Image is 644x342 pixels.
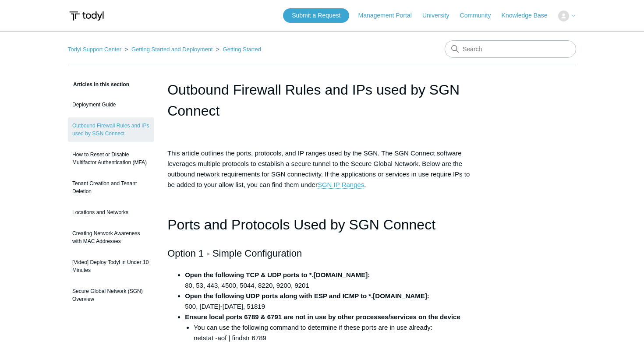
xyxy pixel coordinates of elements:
input: Search [445,40,576,58]
li: 80, 53, 443, 4500, 5044, 8220, 9200, 9201 [185,270,477,291]
a: Knowledge Base [502,11,556,20]
a: University [422,11,458,20]
span: Articles in this section [68,81,129,88]
a: Deployment Guide [68,96,154,113]
li: Getting Started [214,46,261,53]
strong: Open the following TCP & UDP ports to *.[DOMAIN_NAME]: [185,271,370,279]
a: Todyl Support Center [68,46,121,53]
a: Tenant Creation and Tenant Deletion [68,175,154,200]
a: SGN IP Ranges [318,181,364,189]
li: Todyl Support Center [68,46,123,53]
img: Todyl Support Center Help Center home page [68,8,105,24]
a: Creating Network Awareness with MAC Addresses [68,225,154,250]
a: [Video] Deploy Todyl in Under 10 Minutes [68,254,154,279]
li: 500, [DATE]-[DATE], 51819 [185,291,477,312]
span: This article outlines the ports, protocols, and IP ranges used by the SGN. The SGN Connect softwa... [167,149,470,189]
h2: Option 1 - Simple Configuration [167,246,477,261]
strong: Open the following UDP ports along with ESP and ICMP to *.[DOMAIN_NAME]: [185,292,429,300]
strong: Ensure local ports 6789 & 6791 are not in use by other processes/services on the device [185,313,460,321]
h1: Outbound Firewall Rules and IPs used by SGN Connect [167,79,477,121]
a: Outbound Firewall Rules and IPs used by SGN Connect [68,117,154,142]
a: Community [460,11,500,20]
a: Locations and Networks [68,204,154,221]
a: Getting Started [223,46,261,53]
a: How to Reset or Disable Multifactor Authentication (MFA) [68,146,154,171]
h1: Ports and Protocols Used by SGN Connect [167,214,477,236]
a: Submit a Request [283,8,349,23]
a: Secure Global Network (SGN) Overview [68,283,154,307]
a: Management Portal [358,11,421,20]
li: Getting Started and Deployment [123,46,215,53]
a: Getting Started and Deployment [131,46,213,53]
